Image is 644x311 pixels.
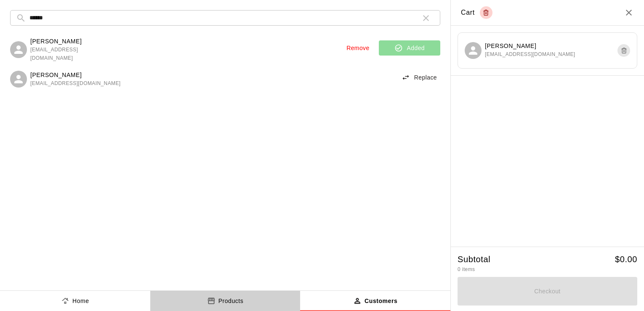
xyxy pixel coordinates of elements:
h5: Subtotal [458,254,490,265]
p: Home [72,297,89,306]
div: Cart [461,6,492,19]
p: Products [218,297,244,306]
button: Replace [398,70,440,85]
p: [PERSON_NAME] [30,37,98,46]
button: Close [624,8,634,18]
button: Remove customer [617,44,630,57]
p: [PERSON_NAME] [30,71,121,80]
p: Customers [365,297,397,306]
span: [EMAIL_ADDRESS][DOMAIN_NAME] [485,51,575,59]
button: Added [379,40,440,56]
button: Remove [343,40,373,56]
span: [EMAIL_ADDRESS][DOMAIN_NAME] [30,46,98,63]
button: Empty cart [480,6,492,19]
h5: $ 0.00 [615,254,637,265]
p: [PERSON_NAME] [485,42,575,51]
span: [EMAIL_ADDRESS][DOMAIN_NAME] [30,80,121,88]
span: 0 items [458,266,475,272]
